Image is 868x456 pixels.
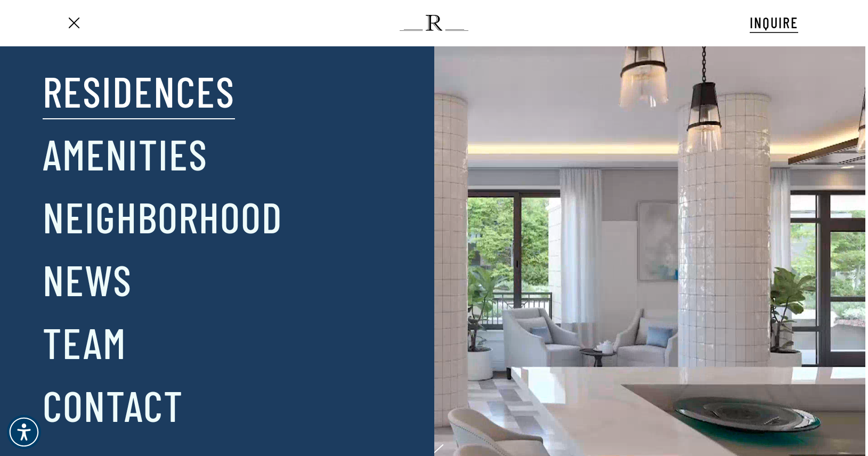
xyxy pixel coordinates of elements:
span: INQUIRE [750,13,798,31]
a: Residences [43,63,235,118]
a: Navigation Menu [64,18,83,29]
a: Team [43,314,126,370]
a: INQUIRE [750,12,798,33]
a: Contact [43,377,183,433]
img: The Regent [400,15,468,31]
a: Neighborhood [43,189,283,244]
a: News [43,251,132,307]
a: Amenities [43,126,208,181]
div: Accessibility Menu [7,415,41,449]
